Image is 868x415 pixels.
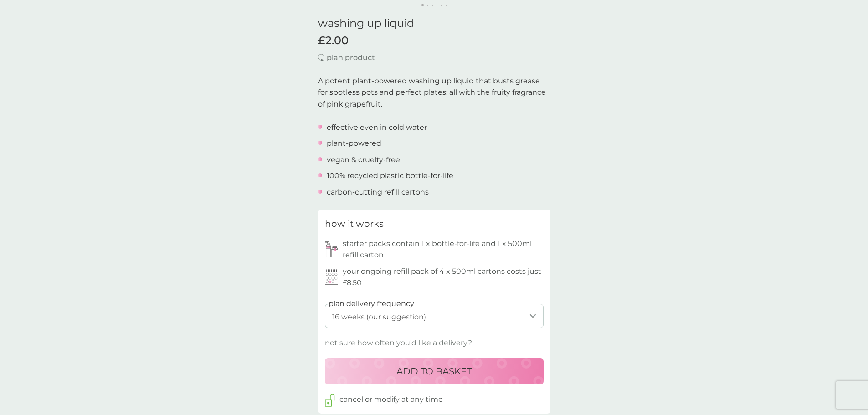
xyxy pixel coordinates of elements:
p: effective even in cold water [327,122,427,133]
p: not sure how often you’d like a delivery? [325,337,472,349]
p: your ongoing refill pack of 4 x 500ml cartons costs just £8.50 [343,266,544,289]
p: plan product [327,52,375,64]
p: 100% recycled plastic bottle-for-life [327,170,453,182]
h1: washing up liquid [318,17,550,30]
h3: how it works [325,216,384,231]
p: carbon-cutting refill cartons [327,186,429,198]
button: ADD TO BASKET [325,358,544,384]
p: cancel or modify at any time [339,394,443,405]
p: A potent plant-powered washing up liquid that busts grease for spotless pots and perfect plates; ... [318,75,550,110]
p: plant-powered [327,138,381,149]
p: vegan & cruelty-free [327,154,400,166]
p: starter packs contain 1 x bottle-for-life and 1 x 500ml refill carton [343,238,544,261]
p: ADD TO BASKET [396,364,472,379]
label: plan delivery frequency [329,298,414,310]
span: £2.00 [318,34,349,47]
